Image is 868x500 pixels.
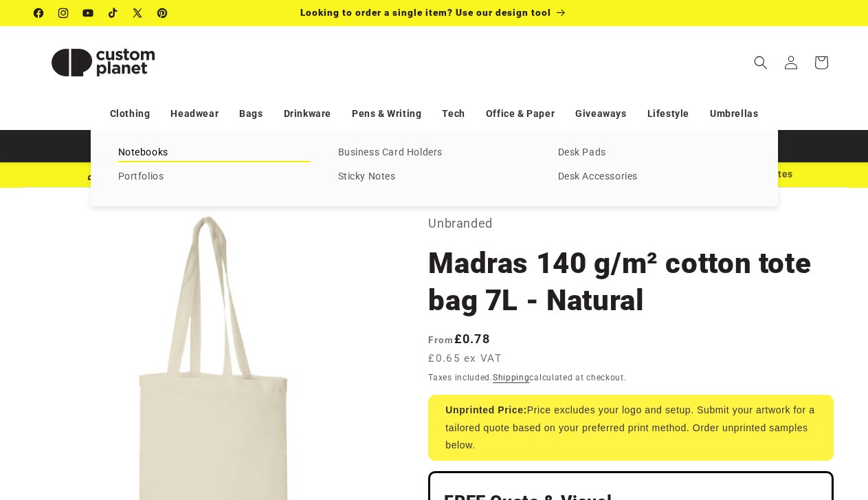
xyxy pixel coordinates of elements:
a: Sticky Notes [338,168,531,186]
div: Price excludes your logo and setup. Submit your artwork for a tailored quote based on your prefer... [428,395,834,461]
span: £0.65 ex VAT [428,351,502,367]
div: Taxes included. calculated at checkout. [428,371,834,384]
a: Desk Pads [558,144,750,162]
a: Shipping [493,373,530,382]
a: Portfolios [118,168,311,186]
a: Business Card Holders [338,144,531,162]
a: Office & Paper [486,102,555,126]
strong: Unprinted Price: [445,404,527,415]
a: Desk Accessories [558,168,750,186]
p: Unbranded [428,213,834,235]
a: Notebooks [118,144,311,162]
a: Lifestyle [647,102,689,126]
a: Umbrellas [710,102,758,126]
a: Custom Planet [30,26,177,98]
span: Looking to order a single item? Use our design tool [300,7,551,18]
summary: Search [746,47,776,78]
strong: £0.78 [428,331,490,346]
a: Drinkware [284,102,331,126]
a: Giveaways [575,102,626,126]
a: Tech [442,102,465,126]
iframe: Chat Widget [799,434,868,500]
span: From [428,334,454,345]
h1: Madras 140 g/m² cotton tote bag 7L - Natural [428,245,834,319]
a: Bags [239,102,263,126]
a: Clothing [110,102,151,126]
a: Pens & Writing [352,102,421,126]
img: Custom Planet [34,32,172,94]
a: Headwear [170,102,219,126]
